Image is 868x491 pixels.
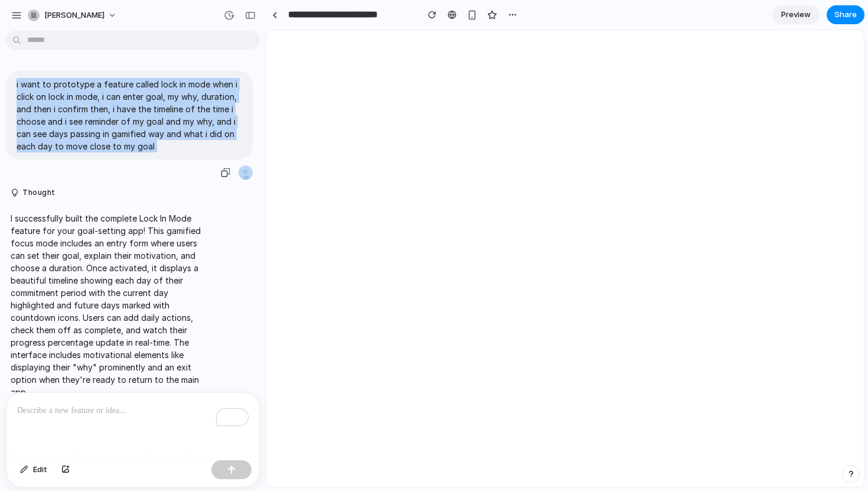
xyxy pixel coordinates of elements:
[14,460,53,479] button: Edit
[834,9,857,21] span: Share
[44,9,105,21] span: [PERSON_NAME]
[827,5,864,24] button: Share
[33,464,47,476] span: Edit
[11,212,208,398] p: I successfully built the complete Lock In Mode feature for your goal-setting app! This gamified f...
[23,6,123,25] button: [PERSON_NAME]
[772,5,820,24] a: Preview
[17,78,242,152] p: i want to prototype a feature called lock in mode when i click on lock in mode, i can enter goal,...
[6,393,259,456] div: To enrich screen reader interactions, please activate Accessibility in Grammarly extension settings
[781,9,811,21] span: Preview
